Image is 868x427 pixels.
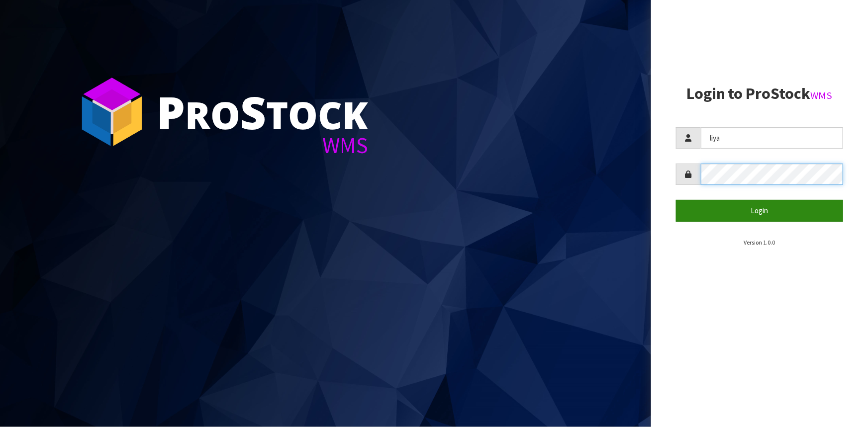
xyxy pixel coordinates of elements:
small: WMS [811,89,833,102]
button: Login [676,200,843,221]
span: P [157,82,185,142]
div: ro tock [157,89,368,134]
small: Version 1.0.0 [744,239,775,246]
div: WMS [157,134,368,157]
span: S [240,82,266,142]
img: ProStock Cube [75,75,149,149]
h2: Login to ProStock [676,85,843,102]
input: Username [701,127,843,149]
